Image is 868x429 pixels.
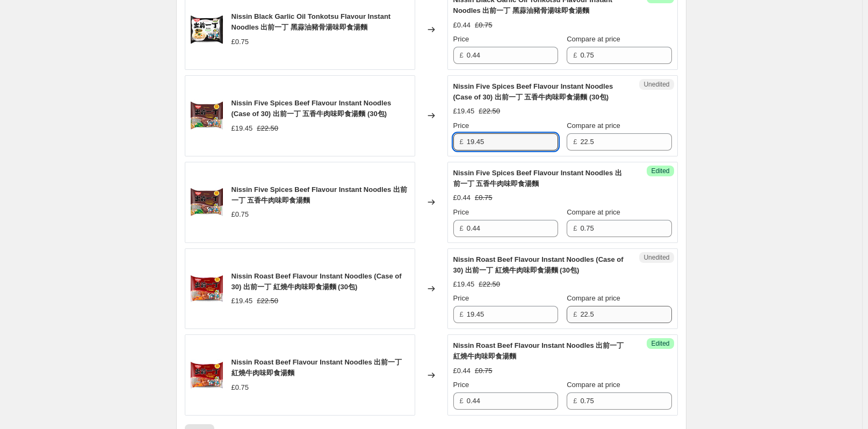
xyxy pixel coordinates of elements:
[479,106,500,117] strike: £22.50
[232,99,392,118] span: Nissin Five Spices Beef Flavour Instant Noodles (Case of 30) 出前一丁 五香牛肉味即食湯麵 (30包)
[573,51,577,59] span: £
[232,209,249,220] div: £0.75
[191,359,223,391] img: 509ec6c3-778d-4667-896a-6e0d44104871_80x.jpg
[232,37,249,47] div: £0.75
[567,121,620,130] span: Compare at price
[643,253,669,262] span: Unedited
[479,279,500,290] strike: £22.50
[453,20,471,31] div: £0.44
[453,279,475,290] div: £19.45
[232,185,407,204] span: Nissin Five Spices Beef Flavour Instant Noodles 出前一丁 五香牛肉味即食湯麵
[453,366,471,376] div: £0.44
[453,341,624,360] span: Nissin Roast Beef Flavour Instant Noodles 出前一丁 紅燒牛肉味即食湯麵
[460,51,464,59] span: £
[567,35,620,43] span: Compare at price
[651,167,669,175] span: Edited
[567,208,620,216] span: Compare at price
[232,382,249,393] div: £0.75
[453,294,469,302] span: Price
[460,138,464,146] span: £
[232,272,402,291] span: Nissin Roast Beef Flavour Instant Noodles (Case of 30) 出前一丁 紅燒牛肉味即食湯麵 (30包)
[573,224,577,232] span: £
[232,358,402,377] span: Nissin Roast Beef Flavour Instant Noodles 出前一丁 紅燒牛肉味即食湯麵
[453,381,469,389] span: Price
[257,296,278,306] strike: £22.50
[460,224,464,232] span: £
[651,339,669,348] span: Edited
[475,20,493,31] strike: £0.75
[191,13,223,46] img: ce1abec8-b577-4e35-8c61-765949819930_80x.jpg
[643,80,669,89] span: Unedited
[191,186,223,218] img: c8d07dbd-f094-44de-9e12-c1fef49e401d_80x.jpg
[453,192,471,203] div: £0.44
[232,123,253,134] div: £19.45
[453,208,469,216] span: Price
[191,99,223,132] img: 485de250-461c-4dee-a695-47db4a1e429c_e83a2cac-be8b-4040-85e3-9f77006a8445_80x.jpg
[475,192,493,203] strike: £0.75
[573,138,577,146] span: £
[453,255,624,274] span: Nissin Roast Beef Flavour Instant Noodles (Case of 30) 出前一丁 紅燒牛肉味即食湯麵 (30包)
[453,82,613,101] span: Nissin Five Spices Beef Flavour Instant Noodles (Case of 30) 出前一丁 五香牛肉味即食湯麵 (30包)
[475,366,493,376] strike: £0.75
[257,123,278,134] strike: £22.50
[573,397,577,405] span: £
[453,106,475,117] div: £19.45
[453,169,622,188] span: Nissin Five Spices Beef Flavour Instant Noodles 出前一丁 五香牛肉味即食湯麵
[191,273,223,305] img: 2c405dfb-87a3-4d19-9ff7-a8ec973a0e0a_15fcdc10-5be1-400b-a1a4-df4befec5594_80x.jpg
[573,310,577,318] span: £
[232,296,253,306] div: £19.45
[453,35,469,43] span: Price
[567,294,620,302] span: Compare at price
[567,381,620,389] span: Compare at price
[453,121,469,130] span: Price
[460,397,464,405] span: £
[460,310,464,318] span: £
[232,12,391,31] span: Nissin Black Garlic Oil Tonkotsu Flavour Instant Noodles 出前一丁 黑蒜油豬骨湯味即食湯麵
